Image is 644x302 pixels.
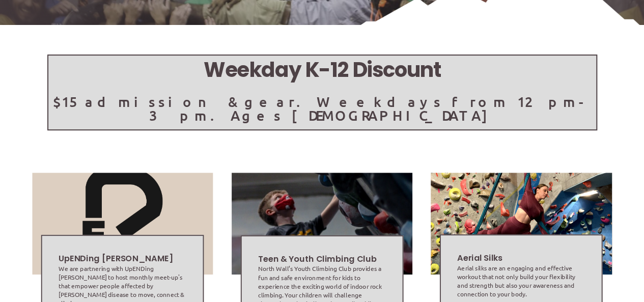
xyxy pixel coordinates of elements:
[48,95,596,122] p: $15 admission & gear. Weekdays from 12pm-3pm. Ages [DEMOGRAPHIC_DATA]
[430,173,613,274] img: Image
[232,173,412,274] img: Image
[59,253,187,264] h2: UpENDing [PERSON_NAME]
[457,263,585,298] div: Aerial silks are an engaging and effective workout that not only build your flexibility and stren...
[258,253,386,265] h2: Teen & Youth Climbing Club
[32,173,213,274] img: Image
[457,252,585,264] h2: Aerial Silks
[48,56,596,85] h5: Weekday K-12 Discount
